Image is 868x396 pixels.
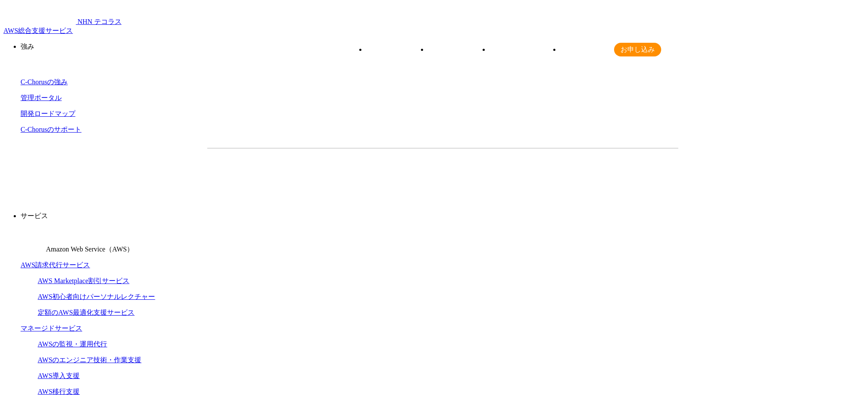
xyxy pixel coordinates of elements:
a: C-Chorusの強み [21,78,68,86]
a: 資料を請求する [301,162,438,183]
a: 請求代行プラン [366,46,414,53]
a: 特長・メリット [428,46,476,53]
a: AWS初心者向けパーソナルレクチャー [38,293,155,300]
a: 管理ポータル [21,94,62,101]
a: よくある質問 [560,46,601,53]
a: AWS導入支援 [38,372,80,379]
a: まずは相談する [447,162,585,183]
img: AWS総合支援サービス C-Chorus [3,3,76,24]
a: 開発ロードマップ [21,110,75,117]
p: サービス [21,212,865,221]
img: Amazon Web Service（AWS） [21,228,45,251]
a: お申し込み [614,43,661,56]
a: C-Chorusのサポート [21,126,81,133]
a: AWS Marketplace割引サービス [38,277,129,284]
a: AWS移行支援 [38,388,80,395]
a: 定額のAWS最適化支援サービス [38,309,134,316]
p: 強み [21,42,865,51]
a: AWS総合支援サービス C-Chorus NHN テコラスAWS総合支援サービス [3,18,122,34]
a: AWSのエンジニア技術・作業支援 [38,356,141,363]
span: Amazon Web Service（AWS） [46,245,134,253]
a: 請求代行 導入事例 [489,46,546,53]
a: AWS請求代行サービス [21,261,90,269]
span: お申し込み [614,45,661,54]
a: AWSの監視・運用代行 [38,340,107,348]
a: マネージドサービス [21,325,82,332]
